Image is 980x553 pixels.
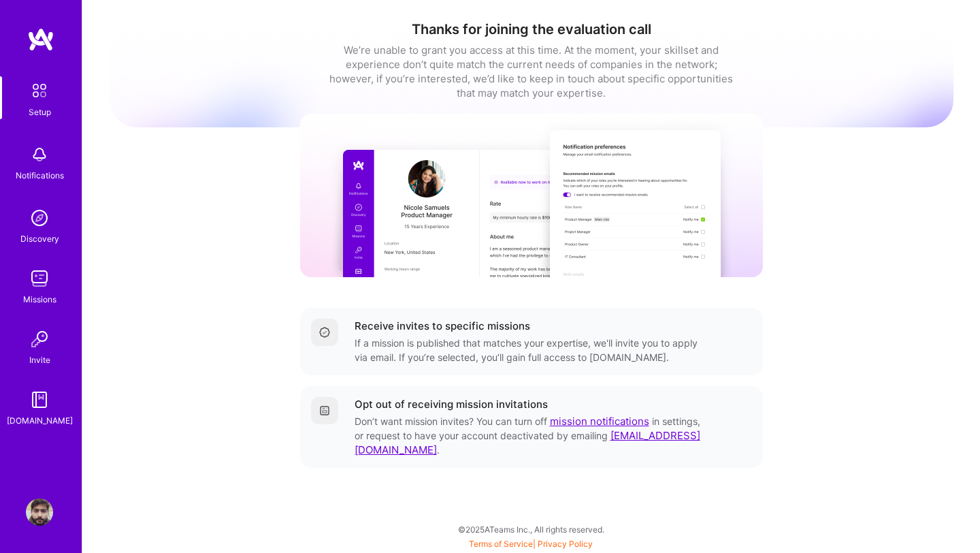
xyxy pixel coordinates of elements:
[319,327,330,338] img: Completed
[110,21,953,37] h1: Thanks for joining the evaluation call
[26,265,53,292] img: teamwork
[319,405,330,416] img: Getting started
[27,27,54,52] img: logo
[25,76,54,105] img: setup
[29,105,51,119] div: Setup
[538,539,593,549] a: Privacy Policy
[16,168,64,183] div: Notifications
[26,326,53,353] img: Invite
[23,292,56,306] div: Missions
[82,512,980,546] div: © 2025 ATeams Inc., All rights reserved.
[26,499,53,526] img: User Avatar
[26,386,53,413] img: guide book
[469,539,593,549] span: |
[26,141,53,168] img: bell
[7,413,73,428] div: [DOMAIN_NAME]
[26,204,53,232] img: discovery
[327,43,736,100] div: We’re unable to grant you access at this time. At the moment, your skillset and experience don’t ...
[550,415,649,428] a: mission notifications
[355,397,548,411] div: Opt out of receiving mission invitations
[20,232,59,246] div: Discovery
[355,414,703,457] div: Don’t want mission invites? You can turn off in settings, or request to have your account deactiv...
[29,353,50,367] div: Invite
[355,319,530,333] div: Receive invites to specific missions
[469,539,533,549] a: Terms of Service
[300,114,763,277] img: curated missions
[22,499,56,526] a: User Avatar
[355,336,703,364] div: If a mission is published that matches your expertise, we'll invite you to apply via email. If yo...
